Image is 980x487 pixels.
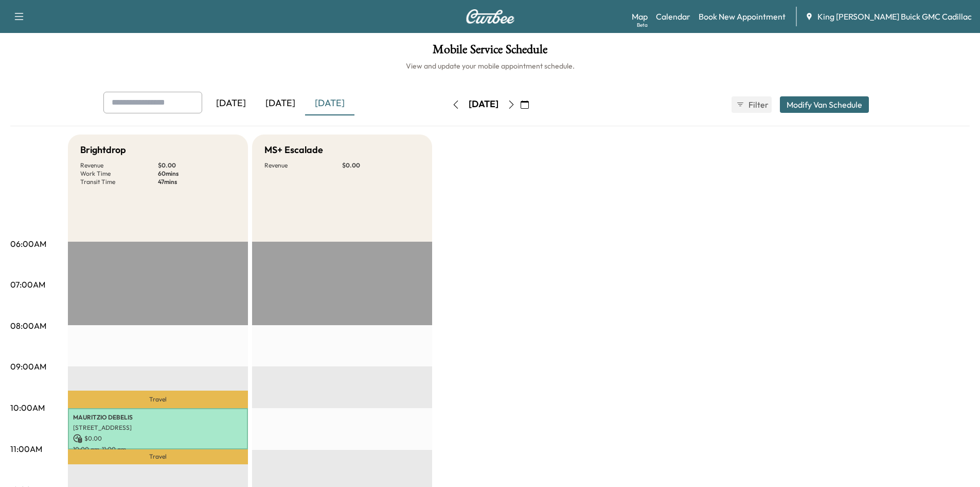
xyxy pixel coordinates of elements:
[206,92,256,115] div: [DATE]
[305,92,354,115] div: [DATE]
[158,178,236,186] p: 47 mins
[699,10,786,23] a: Book New Appointment
[73,434,243,443] p: $ 0.00
[10,238,46,250] p: 06:00AM
[780,96,869,113] button: Modify Van Schedule
[632,10,648,23] a: MapBeta
[732,96,772,113] button: Filter
[10,443,42,455] p: 11:00AM
[158,161,236,170] p: $ 0.00
[73,424,243,432] p: [STREET_ADDRESS]
[264,143,323,157] h5: MS+ Escalade
[256,92,305,115] div: [DATE]
[80,178,158,186] p: Transit Time
[10,278,45,291] p: 07:00AM
[158,170,236,178] p: 60 mins
[68,449,248,464] p: Travel
[80,170,158,178] p: Work Time
[817,10,972,23] span: King [PERSON_NAME] Buick GMC Cadillac
[10,61,970,71] h6: View and update your mobile appointment schedule.
[68,391,248,408] p: Travel
[264,161,342,170] p: Revenue
[80,161,158,170] p: Revenue
[637,21,648,29] div: Beta
[10,43,970,61] h1: Mobile Service Schedule
[656,10,690,23] a: Calendar
[73,445,243,454] p: 10:00 am - 11:00 am
[10,360,46,373] p: 09:00AM
[469,98,498,111] div: [DATE]
[342,161,420,170] p: $ 0.00
[466,9,515,24] img: Curbee Logo
[73,413,243,422] p: MAURITZIO DEBELIS
[10,320,46,332] p: 08:00AM
[749,98,767,111] span: Filter
[80,143,126,157] h5: Brightdrop
[10,401,45,414] p: 10:00AM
